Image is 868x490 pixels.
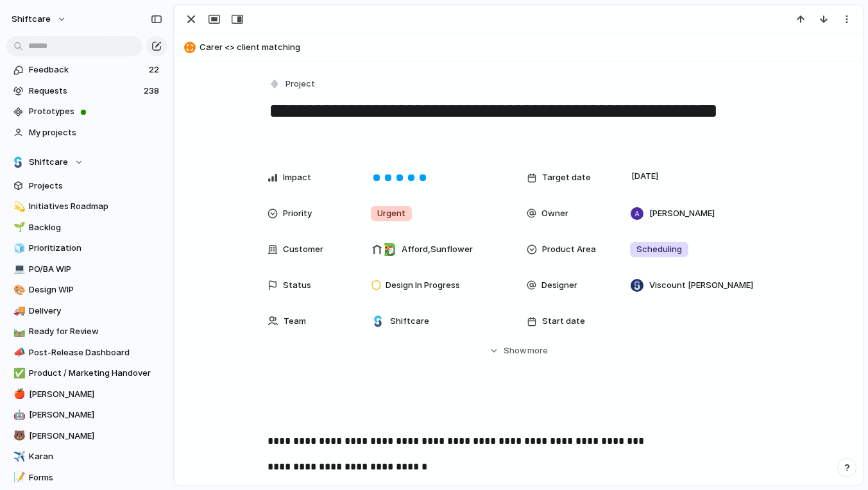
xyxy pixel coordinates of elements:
div: 💫 [13,199,22,214]
a: 🛤️Ready for Review [6,322,167,341]
button: 🎨 [12,283,24,296]
span: [PERSON_NAME] [649,207,715,220]
button: shiftcare [6,9,73,30]
a: 📝Forms [6,468,167,487]
button: 🤖 [12,409,24,421]
span: Prototypes [29,105,162,118]
span: Feedback [29,63,145,76]
span: Product / Marketing Handover [29,367,162,380]
span: Post-Release Dashboard [29,346,162,359]
span: Owner [541,207,568,220]
button: ✅ [12,367,24,380]
span: Shiftcare [29,156,68,169]
span: Ready for Review [29,325,162,338]
span: Carer <> client matching [200,41,857,54]
div: 🍎 [13,387,22,401]
div: 🚚 [13,303,22,318]
span: [PERSON_NAME] [29,430,162,443]
span: Team [284,315,306,328]
a: My projects [6,123,167,142]
span: Scheduling [636,243,682,256]
span: Target date [542,171,591,184]
span: Karan [29,450,162,463]
div: 🌱 [13,220,22,235]
a: Projects [6,176,167,196]
button: 🛤️ [12,325,24,338]
span: 22 [149,63,162,76]
a: ✈️Karan [6,447,167,466]
a: 🎨Design WIP [6,280,167,300]
span: Projects [29,180,162,192]
div: 🐻 [13,428,22,443]
button: Shiftcare [6,153,167,172]
div: 📣 [13,345,22,360]
div: 💻 [13,262,22,276]
button: Showmore [268,339,770,362]
a: 🚚Delivery [6,301,167,321]
button: 🐻 [12,430,24,443]
button: 🍎 [12,388,24,401]
span: Afford , Sunflower [402,243,473,256]
span: Product Area [542,243,596,256]
span: Priority [283,207,312,220]
span: Customer [283,243,323,256]
span: [PERSON_NAME] [29,388,162,401]
button: Carer <> client matching [180,37,857,58]
span: Backlog [29,221,162,234]
a: Feedback22 [6,60,167,80]
span: more [527,344,548,357]
span: Show [504,344,527,357]
button: 🌱 [12,221,24,234]
span: shiftcare [12,13,51,26]
a: 🍎[PERSON_NAME] [6,385,167,404]
div: 🤖 [13,408,22,423]
button: 🧊 [12,242,24,255]
button: 💫 [12,200,24,213]
button: ✈️ [12,450,24,463]
span: Delivery [29,305,162,317]
span: Viscount [PERSON_NAME] [649,279,753,292]
a: 🧊Prioritization [6,239,167,258]
span: My projects [29,126,162,139]
div: 🛤️ [13,325,22,339]
span: Designer [541,279,577,292]
div: 🎨 [13,283,22,298]
span: Prioritization [29,242,162,255]
a: 🐻[PERSON_NAME] [6,427,167,446]
span: Forms [29,471,162,484]
span: [DATE] [628,169,662,184]
button: Project [266,75,319,94]
a: 🌱Backlog [6,218,167,237]
div: 🧊 [13,241,22,256]
button: 📣 [12,346,24,359]
span: Design In Progress [386,279,460,292]
span: Design WIP [29,283,162,296]
a: Prototypes [6,102,167,121]
span: Project [285,78,315,90]
span: Start date [542,315,585,328]
a: Requests238 [6,81,167,101]
div: 📝 [13,470,22,485]
div: ✅ [13,366,22,381]
div: ✈️ [13,450,22,464]
a: ✅Product / Marketing Handover [6,364,167,383]
span: Impact [283,171,311,184]
a: 💻PO/BA WIP [6,260,167,279]
button: 📝 [12,471,24,484]
span: 238 [144,85,162,97]
div: 📣Post-Release Dashboard [6,343,167,362]
span: Urgent [377,207,405,220]
button: 🚚 [12,305,24,317]
a: 🤖[PERSON_NAME] [6,405,167,425]
span: PO/BA WIP [29,263,162,276]
a: 💫Initiatives Roadmap [6,197,167,216]
span: [PERSON_NAME] [29,409,162,421]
